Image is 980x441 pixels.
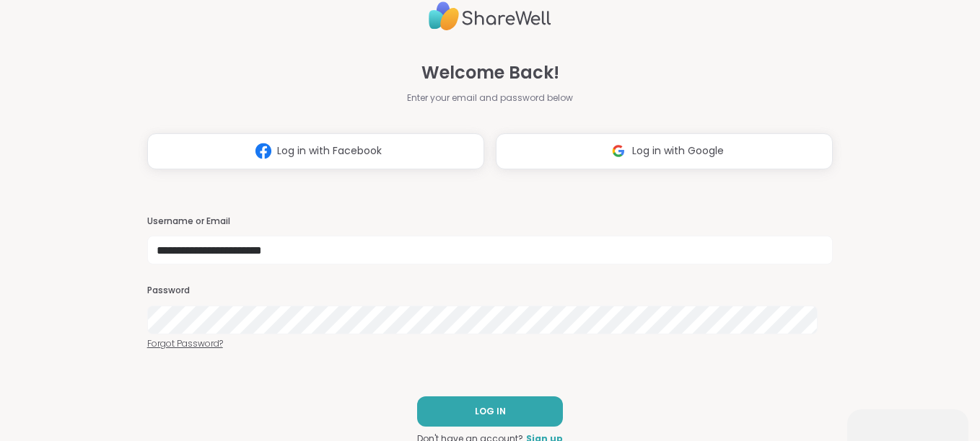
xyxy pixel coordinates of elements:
button: Log in with Google [496,133,833,169]
span: Log in with Facebook [277,143,382,159]
span: Enter your email and password below [407,92,573,104]
button: LOG IN [417,396,563,427]
img: ShareWell Logomark [250,138,277,164]
span: Welcome Back! [421,60,559,86]
h3: Password [147,285,834,297]
span: LOG IN [475,405,506,418]
img: ShareWell Logomark [605,138,632,164]
a: Forgot Password? [147,337,834,350]
button: Log in with Facebook [147,133,484,169]
h3: Username or Email [147,215,834,228]
span: Log in with Google [632,143,724,159]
